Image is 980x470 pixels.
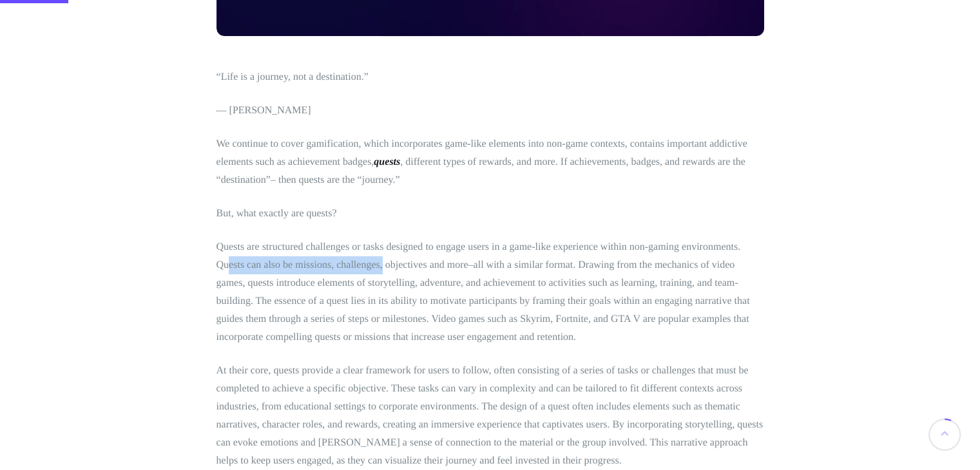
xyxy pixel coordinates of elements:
em: quests [374,156,400,167]
p: ― [PERSON_NAME] [216,102,764,120]
p: We continue to cover gamification, which incorporates game-like elements into non-game contexts, ... [216,135,764,189]
p: At their core, quests provide a clear framework for users to follow, often consisting of a series... [216,362,764,470]
p: But, what exactly are quests? [216,205,764,223]
p: Quests are structured challenges or tasks designed to engage users in a game-like experience with... [216,238,764,346]
p: “Life is a journey, not a destination.” [216,68,764,86]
